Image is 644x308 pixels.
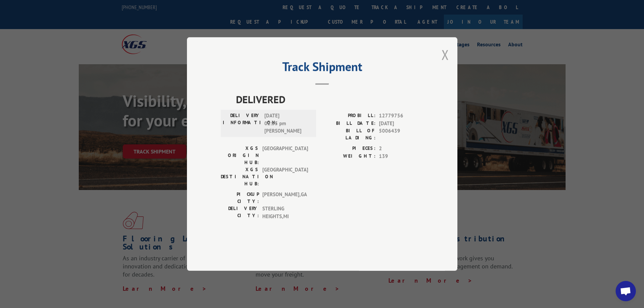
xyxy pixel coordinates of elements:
[442,46,449,64] button: Close modal
[262,205,308,220] span: STERLING HEIGHTS , MI
[616,281,636,301] div: Open chat
[221,191,259,205] label: PICKUP CITY:
[262,191,308,205] span: [PERSON_NAME] , GA
[322,145,376,152] label: PIECES:
[379,120,424,127] span: [DATE]
[322,112,376,120] label: PROBILL:
[221,145,259,166] label: XGS ORIGIN HUB:
[379,127,424,141] span: 5006439
[262,166,308,187] span: [GEOGRAPHIC_DATA]
[221,62,424,75] h2: Track Shipment
[221,205,259,220] label: DELIVERY CITY:
[262,145,308,166] span: [GEOGRAPHIC_DATA]
[223,112,261,135] label: DELIVERY INFORMATION:
[379,112,424,120] span: 12779756
[379,145,424,152] span: 2
[322,127,376,141] label: BILL OF LADING:
[322,152,376,160] label: WEIGHT:
[322,120,376,127] label: BILL DATE:
[264,112,310,135] span: [DATE] 02:55 pm [PERSON_NAME]
[236,92,424,107] span: DELIVERED
[379,152,424,160] span: 139
[221,166,259,187] label: XGS DESTINATION HUB:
